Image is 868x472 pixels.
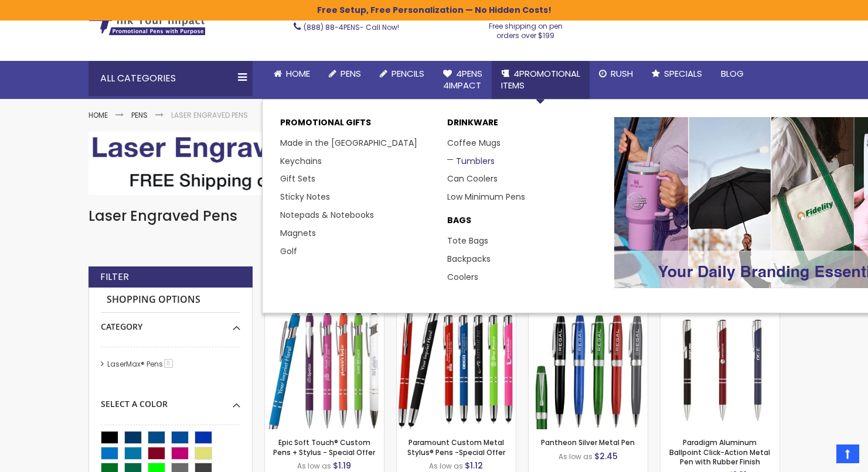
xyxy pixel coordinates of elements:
a: Magnets [280,227,316,239]
span: As low as [297,461,331,471]
a: Low Minimum Pens [447,191,525,203]
span: Home [286,67,310,80]
a: Golf [280,245,297,257]
a: Pens [319,61,370,87]
span: $1.19 [333,460,351,471]
strong: Laser Engraved Pens [171,110,248,120]
a: Tote Bags [447,235,488,247]
span: Blog [721,67,744,80]
a: Epic Soft Touch® Custom Pens + Stylus - Special Offer [273,437,375,457]
a: Backpacks [447,253,491,265]
span: - Call Now! [304,22,399,32]
span: Pencils [392,67,424,80]
a: Notepads & Notebooks [280,209,374,221]
a: (888) 88-4PENS [304,22,360,32]
a: Pantheon Silver Metal Pen [529,310,648,320]
img: Epic Soft Touch® Custom Pens + Stylus - Special Offer [265,310,384,429]
span: As low as [429,461,463,471]
strong: Shopping Options [101,288,240,313]
img: Paradigm Aluminum Ballpoint Click-Action Metal Pen with Rubber Finish [661,310,780,429]
a: Pens [131,110,148,120]
a: Blog [712,61,753,87]
span: 4PROMOTIONAL ITEMS [501,67,580,91]
span: $2.45 [594,450,618,462]
a: LaserMax® Pens8 [104,359,177,369]
div: Free shipping on pen orders over $199 [476,17,575,40]
h1: Laser Engraved Pens [88,207,780,225]
a: BAGS [447,215,603,232]
a: Made in the [GEOGRAPHIC_DATA] [280,137,417,149]
a: Specials [642,61,712,87]
span: 8 [164,359,173,368]
a: Paradigm Aluminum Ballpoint Click-Action Metal Pen with Rubber Finish [661,310,780,320]
span: Specials [664,67,702,80]
span: As low as [559,452,593,461]
a: Paradigm Aluminum Ballpoint Click-Action Metal Pen with Rubber Finish [669,437,770,466]
span: $1.12 [465,460,483,471]
a: Rush [590,61,642,87]
div: Category [101,313,240,333]
div: Select A Color [101,390,240,410]
a: 4Pens4impact [434,61,492,99]
iframe: Google Customer Reviews [771,440,868,472]
a: Keychains [280,155,322,167]
p: Promotional Gifts [280,117,435,134]
img: Paramount Custom Metal Stylus® Pens -Special Offer [397,310,516,429]
a: 4PROMOTIONALITEMS [492,61,590,99]
a: DRINKWARE [447,117,603,134]
img: Laser Engraved Pens [88,132,780,195]
a: Gift Sets [280,173,315,184]
a: Home [88,110,108,120]
a: Can Coolers [447,173,498,184]
span: Rush [611,67,633,80]
div: All Categories [88,61,253,96]
a: Pencils [370,61,434,87]
a: Coffee Mugs [447,137,501,149]
a: Pantheon Silver Metal Pen [541,437,635,447]
img: Pantheon Silver Metal Pen [529,310,648,429]
a: Paramount Custom Metal Stylus® Pens -Special Offer [407,437,505,457]
strong: Filter [100,271,129,283]
a: Paramount Custom Metal Stylus® Pens -Special Offer [397,310,516,320]
a: Coolers [447,271,478,283]
a: Sticky Notes [280,191,330,203]
a: Home [264,61,319,87]
a: Tumblers [447,155,495,167]
a: Epic Soft Touch® Custom Pens + Stylus - Special Offer [265,310,384,320]
span: Pens [341,67,361,80]
span: 4Pens 4impact [443,67,482,91]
